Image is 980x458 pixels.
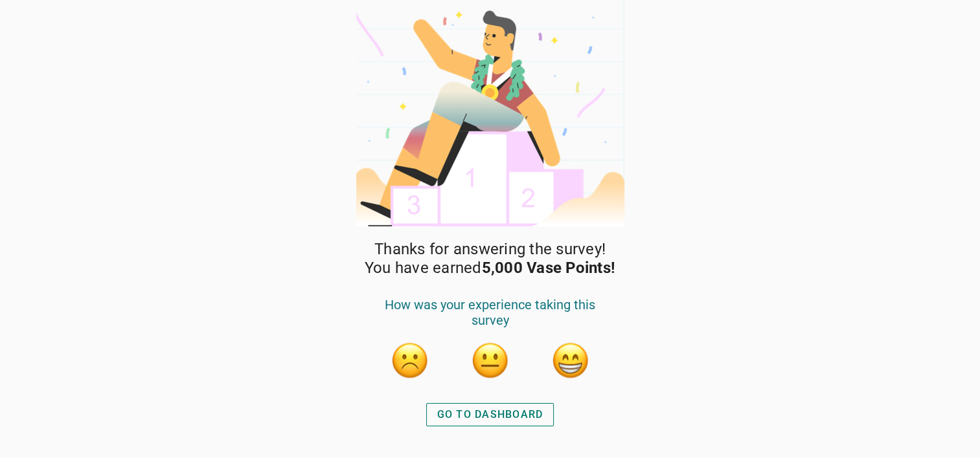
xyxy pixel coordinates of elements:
button: GO TO DASHBOARD [426,403,554,426]
span: You have earned [365,259,615,278]
div: How was your experience taking this survey [370,297,611,341]
div: GO TO DASHBOARD [437,407,543,422]
strong: 5,000 Vase Points! [482,259,616,277]
span: Thanks for answering the survey! [374,240,606,259]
